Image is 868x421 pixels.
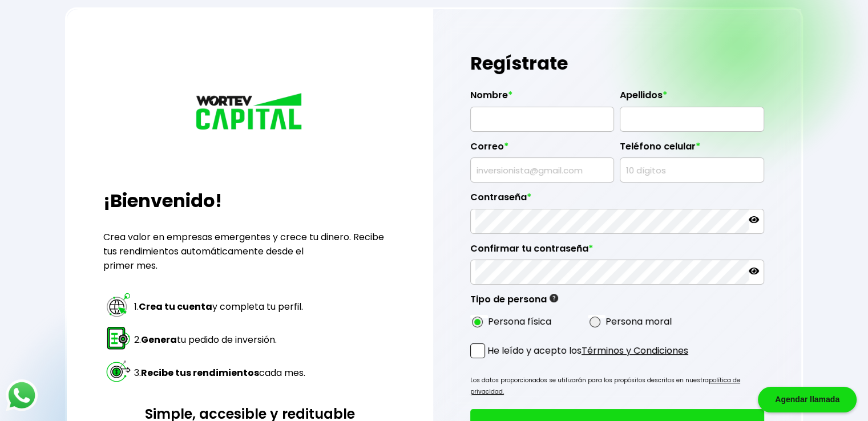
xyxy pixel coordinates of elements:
[620,141,764,158] label: Teléfono celular
[105,358,132,384] img: paso 3
[470,376,740,396] a: política de privacidad.
[605,314,672,329] label: Persona moral
[141,366,259,379] strong: Recibe tus rendimientos
[470,375,764,398] p: Los datos proporcionados se utilizarán para los propósitos descritos en nuestra
[103,187,396,214] h2: ¡Bienvenido!
[470,141,614,158] label: Correo
[470,90,614,107] label: Nombre
[625,158,758,182] input: 10 dígitos
[193,91,307,133] img: logo_wortev_capital
[139,300,212,313] strong: Crea tu cuenta
[105,325,132,351] img: paso 2
[487,343,688,358] p: He leído y acepto los
[470,243,764,260] label: Confirmar tu contraseña
[475,158,609,182] input: inversionista@gmail.com
[103,230,396,273] p: Crea valor en empresas emergentes y crece tu dinero. Recibe tus rendimientos automáticamente desd...
[470,46,764,80] h1: Regístrate
[488,314,551,329] label: Persona física
[470,294,558,311] label: Tipo de persona
[758,387,857,412] div: Agendar llamada
[550,294,558,302] img: gfR76cHglkPwleuBLjWdxeZVvX9Wp6JBDmjRYY8JYDQn16A2ICN00zLTgIroGa6qie5tIuWH7V3AapTKqzv+oMZsGfMUqL5JM...
[582,344,688,357] a: Términos y Condiciones
[134,324,306,356] td: 2. tu pedido de inversión.
[134,357,306,389] td: 3. cada mes.
[6,379,38,411] img: logos_whatsapp-icon.242b2217.svg
[141,333,177,346] strong: Genera
[470,192,764,209] label: Contraseña
[134,291,306,323] td: 1. y completa tu perfil.
[620,90,764,107] label: Apellidos
[105,292,132,318] img: paso 1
